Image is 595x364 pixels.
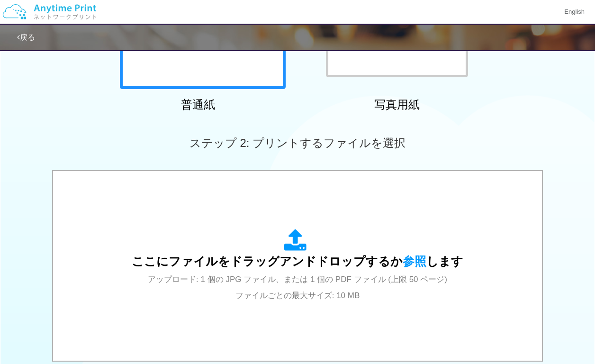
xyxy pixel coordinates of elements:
[189,136,406,149] span: ステップ 2: プリントするファイルを選択
[132,255,463,268] span: ここにファイルをドラッグアンドドロップするか します
[314,99,480,111] h2: 写真用紙
[148,275,447,300] span: アップロード: 1 個の JPG ファイル、または 1 個の PDF ファイル (上限 50 ページ) ファイルごとの最大サイズ: 10 MB
[115,99,281,111] h2: 普通紙
[403,255,426,268] span: 参照
[17,33,35,41] a: 戻る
